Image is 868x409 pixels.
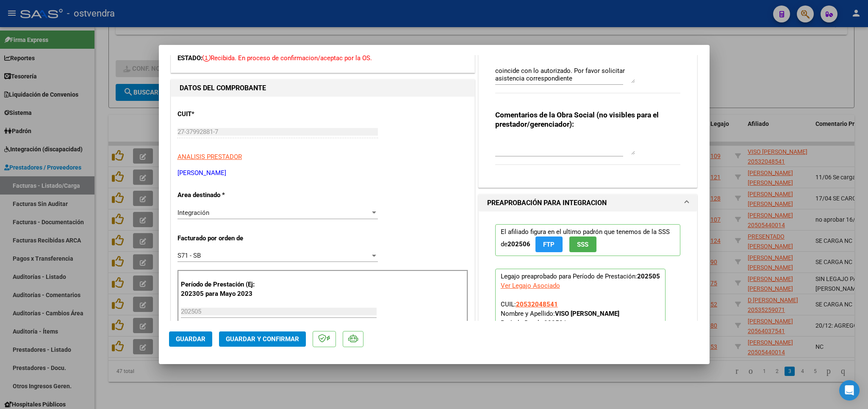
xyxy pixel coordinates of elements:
strong: Comentarios de la Obra Social (no visibles para el prestador/gerenciador): [495,111,659,128]
span: CUIL: Nombre y Apellido: Período Desde: Período Hasta: Admite Dependencia: [501,300,619,345]
span: Guardar [176,335,205,343]
div: COMENTARIOS [479,34,697,187]
p: El afiliado figura en el ultimo padrón que tenemos de la SSS de [495,224,681,256]
span: Guardar y Confirmar [226,335,299,343]
p: Período de Prestación (Ej: 202305 para Mayo 2023 [181,280,266,299]
p: Legajo preaprobado para Período de Prestación: [495,269,666,372]
strong: Comentarios De la Obra Social: [495,48,597,57]
button: SSS [569,236,596,252]
strong: 202501 [544,319,567,327]
strong: VISO [PERSON_NAME] [555,310,619,317]
span: SSS [577,241,588,248]
button: Guardar [169,331,212,347]
span: S71 - SB [177,252,201,259]
span: FTP [543,241,555,248]
p: [PERSON_NAME] [177,168,468,178]
p: CUIT [177,109,265,119]
button: FTP [535,236,563,252]
strong: 202506 [507,240,530,248]
strong: 202505 [637,273,660,280]
p: Area destinado * [177,190,265,200]
strong: DATOS DEL COMPROBANTE [180,84,266,92]
h1: PREAPROBACIÓN PARA INTEGRACION [487,198,607,208]
div: Ver Legajo Asociado [501,281,560,290]
span: ESTADO: [177,54,202,62]
div: Open Intercom Messenger [839,380,860,401]
button: Guardar y Confirmar [219,331,306,347]
span: ANALISIS PRESTADOR [177,153,242,161]
span: 20532048541 [516,300,558,308]
div: PREAPROBACIÓN PARA INTEGRACION [479,211,697,392]
p: Facturado por orden de [177,234,265,243]
span: Recibida. En proceso de confirmacion/aceptac por la OS. [202,54,372,62]
mat-expansion-panel-header: PREAPROBACIÓN PARA INTEGRACION [479,195,697,211]
span: Integración [177,209,209,217]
